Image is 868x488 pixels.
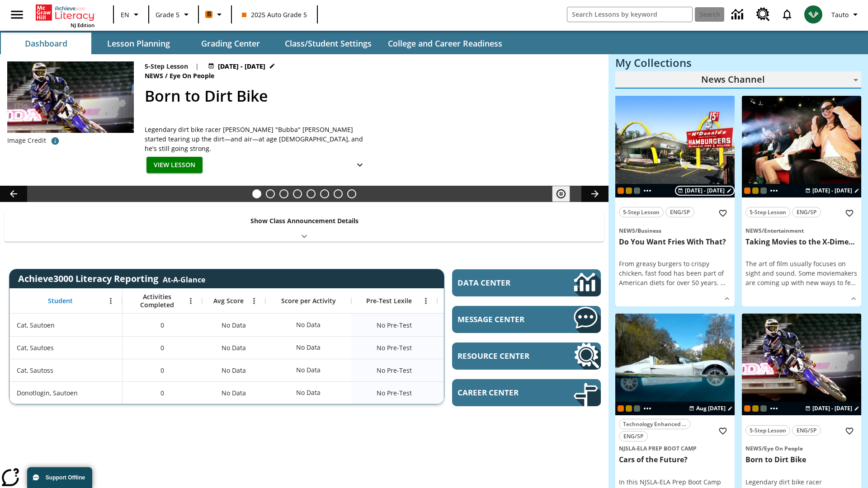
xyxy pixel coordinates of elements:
span: Achieve3000 Literacy Reporting [18,272,205,285]
button: Slide 7 Making a Difference for the Planet [334,189,343,198]
a: Data Center [452,269,601,296]
span: Cat, Sautoes [17,343,54,352]
button: Show more classes [642,185,653,196]
button: Open Menu [419,294,433,308]
span: Activities Completed [127,293,187,309]
button: Slide 1 Born to Dirt Bike [252,189,261,198]
span: Resource Center [458,351,547,361]
span: 0 [160,343,164,352]
span: Eye On People [764,445,803,452]
span: ENG/SP [797,426,816,435]
button: Show Details [720,292,734,305]
span: Cat, Sautoss [17,366,53,375]
button: Slide 8 Sleepless in the Animal Kingdom [347,189,356,198]
div: New 2025 class [752,188,759,194]
button: Slide 6 Career Lesson [320,189,329,198]
button: Open Menu [247,294,261,308]
div: Home [36,3,94,28]
button: Pause [552,186,570,202]
span: 2025 Auto Grade 5 [242,10,307,19]
span: No Pre-Test, Cat, Sautoen [377,320,412,330]
span: Legendary dirt bike racer James "Bubba" Stewart started tearing up the dirt—and air—at age 4, and... [145,125,371,153]
p: The art of film usually focuses on sight and sound. Some moviemakers are coming up with new ways ... [745,259,858,287]
div: OL 2025 Auto Grade 6 [760,188,767,194]
span: 0 [160,388,164,398]
button: Slide 2 Cars of the Future? [266,189,275,198]
div: No Data, Donotlogin, Sautoen [437,381,523,404]
button: Add to Favorites [715,205,731,221]
button: Grade: Grade 5, Select a grade [152,6,195,23]
div: No Data, Cat, Sautoes [202,336,265,359]
button: Aug 24 - Aug 24 Choose Dates [675,186,735,196]
div: No Data, Cat, Sautoss [437,359,523,381]
div: Pause [552,186,579,202]
button: Dashboard [1,33,91,54]
button: ENG/SP [665,207,694,217]
div: New 2025 class [626,405,632,412]
button: Select a new avatar [799,3,828,26]
span: Career Center [458,387,547,398]
div: No Data, Cat, Sautoen [437,314,523,336]
span: No Pre-Test, Cat, Sautoss [377,366,412,375]
div: Legendary dirt bike racer [PERSON_NAME] "Bubba" [PERSON_NAME] started tearing up the dirt—and air... [145,125,371,153]
div: OL 2025 Auto Grade 6 [634,405,640,412]
h3: Born to Dirt Bike [745,455,858,465]
span: New 2025 class [626,188,632,194]
span: / [635,227,637,235]
div: No Data, Donotlogin, Sautoen [202,381,265,404]
button: 5-Step Lesson [619,207,664,217]
span: 0 [160,320,164,330]
div: At-A-Glance [163,273,205,285]
span: / [165,71,168,80]
span: [DATE] - [DATE] [812,404,852,413]
span: Eye On People [170,71,216,81]
span: ENG/SP [623,432,643,441]
button: Slide 5 Pre-release lesson [307,189,316,198]
span: Current Class [618,188,624,194]
div: New 2025 class [752,405,759,412]
div: No Data, Cat, Sautoes [292,338,325,357]
button: Aug 26 - Aug 26 Choose Dates [206,61,277,71]
span: NJ Edition [71,22,94,28]
span: 5-Step Lesson [750,426,786,435]
button: Show more classes [769,185,779,196]
p: Image Credit [7,136,46,145]
button: ENG/SP [792,425,821,436]
div: No Data, Cat, Sautoss [202,359,265,381]
span: No Data [217,384,250,402]
p: Show Class Announcement Details [250,216,359,225]
span: Message Center [458,314,547,324]
button: Boost Class color is orange. Change class color [202,6,228,23]
div: No Data, Cat, Sautoen [202,314,265,336]
a: Career Center [452,379,601,406]
img: Motocross racer James Stewart flies through the air on his dirt bike. [7,61,134,133]
div: Current Class [744,188,750,194]
h3: Cars of the Future? [619,455,731,465]
button: Show Details [847,292,860,305]
button: View Lesson [146,157,203,174]
a: Data Center [726,2,751,27]
a: Message Center [452,306,601,333]
a: Notifications [775,3,799,26]
span: 0 [160,366,164,375]
div: News Channel [615,71,861,89]
button: Aug 24 - Aug 01 Choose Dates [687,404,735,413]
span: [DATE] - [DATE] [812,187,852,195]
div: OL 2025 Auto Grade 6 [634,188,640,194]
button: 5-Step Lesson [745,425,790,436]
span: Student [48,297,73,305]
div: No Data, Donotlogin, Sautoen [292,384,325,402]
button: Grading Center [185,33,276,54]
span: Topic: News/Entertainment [745,225,858,235]
button: Add to Favorites [715,423,731,439]
span: … [851,278,856,287]
span: … [721,278,726,287]
span: [DATE] - [DATE] [685,187,725,195]
button: Support Offline [27,467,92,488]
div: OL 2025 Auto Grade 6 [760,405,767,412]
img: avatar image [804,5,822,23]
